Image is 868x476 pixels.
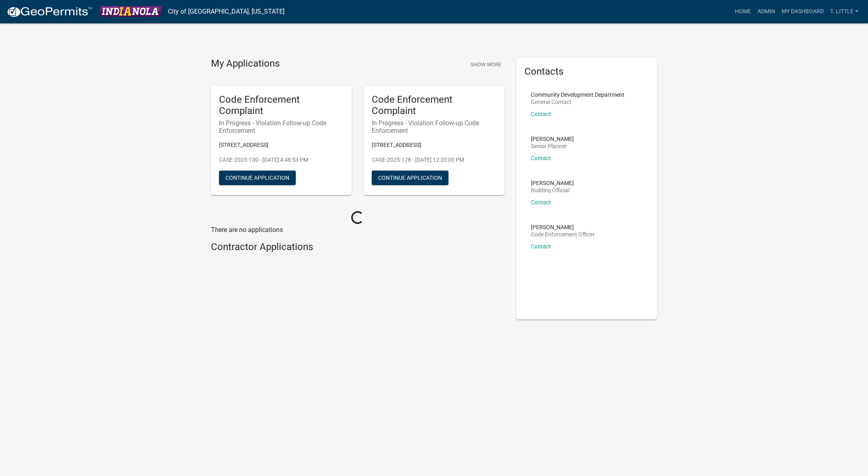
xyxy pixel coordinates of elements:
[219,94,344,117] h5: Code Enforcement Complaint
[531,199,551,205] a: Contact
[168,5,285,18] a: City of [GEOGRAPHIC_DATA], [US_STATE]
[219,141,344,149] p: [STREET_ADDRESS]
[372,141,496,149] p: [STREET_ADDRESS]
[531,136,574,142] p: [PERSON_NAME]
[778,4,827,19] a: My Dashboard
[219,156,344,164] p: CASE-2025-130 - [DATE] 4:48:53 PM
[524,66,649,77] h5: Contacts
[211,241,504,253] h4: Contractor Applications
[531,187,574,193] p: Building Official
[531,143,574,149] p: Senior Planner
[531,111,551,117] a: Contact
[372,94,496,117] h5: Code Enforcement Complaint
[531,155,551,161] a: Contact
[531,180,574,186] p: [PERSON_NAME]
[754,4,778,19] a: Admin
[531,92,624,98] p: Community Development Department
[219,119,344,134] h6: In Progress - Violation Follow-up Code Enforcement
[219,171,296,185] button: Continue Application
[531,243,551,250] a: Contact
[99,6,162,17] img: City of Indianola, Iowa
[211,225,504,235] p: There are no applications
[531,99,624,105] p: General Contact
[211,241,504,256] wm-workflow-list-section: Contractor Applications
[372,156,496,164] p: CASE-2025-128 - [DATE] 12:20:00 PM
[467,58,504,71] button: Show More
[531,232,595,237] p: Code Enforcement Officer
[531,224,595,230] p: [PERSON_NAME]
[372,171,448,185] button: Continue Application
[372,119,496,134] h6: In Progress - Violation Follow-up Code Enforcement
[827,4,862,19] a: T. Little
[211,58,280,70] h4: My Applications
[732,4,754,19] a: Home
